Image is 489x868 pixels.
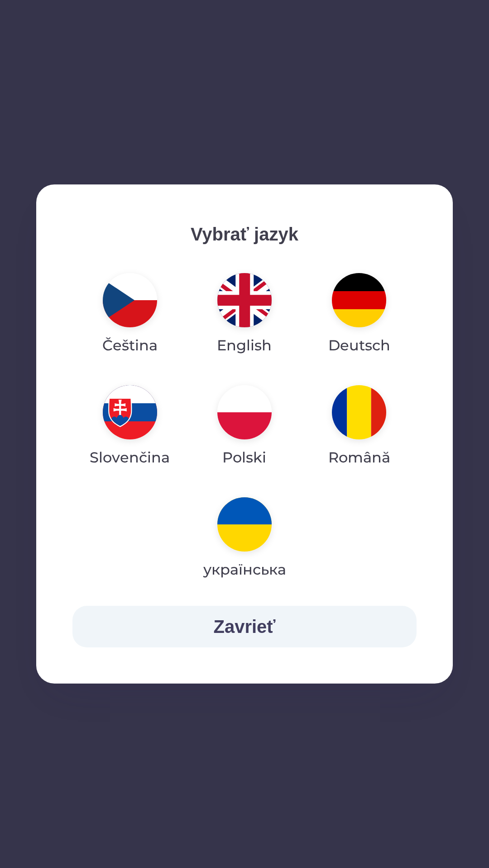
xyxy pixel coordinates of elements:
[72,221,417,248] p: Vybrať jazyk
[217,497,272,552] img: uk flag
[81,266,179,363] button: Čeština
[217,385,272,439] img: pl flag
[102,335,158,356] p: Čeština
[328,447,390,468] p: Română
[72,606,417,647] button: Zavrieť
[203,559,286,580] p: українська
[90,447,170,468] p: Slovenčina
[196,378,293,476] button: Polski
[222,447,266,468] p: Polski
[187,490,302,588] button: українська
[332,273,386,327] img: de flag
[195,266,293,363] button: English
[332,385,386,439] img: ro flag
[307,266,412,363] button: Deutsch
[307,378,412,476] button: Română
[103,273,157,327] img: cs flag
[328,335,390,356] p: Deutsch
[103,385,157,439] img: sk flag
[217,273,272,327] img: en flag
[72,378,187,476] button: Slovenčina
[217,335,272,356] p: English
